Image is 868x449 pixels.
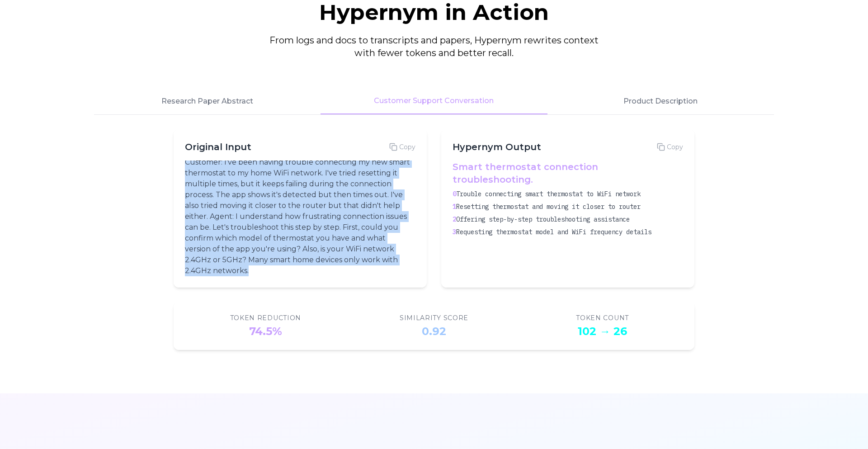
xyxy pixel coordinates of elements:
div: Similarity Score [400,313,468,322]
span: Copy [667,142,683,151]
button: Product Description [547,88,774,114]
div: 74.5% [249,324,282,339]
button: Copy [389,142,415,151]
h4: Smart thermostat connection troubleshooting. [453,161,679,186]
h3: Hypernym Output [453,141,541,153]
span: Resetting thermostat and moving it closer to router [456,203,641,211]
div: Token Reduction [230,313,302,322]
span: 3 [453,228,456,236]
span: 2 [453,215,456,223]
div: 0.92 [422,324,446,339]
span: Requesting thermostat model and WiFi frequency details [456,228,651,236]
p: From logs and docs to transcripts and papers, Hypernym rewrites context with fewer tokens and bet... [260,34,608,59]
button: Research Paper Abstract [94,88,321,114]
span: Copy [399,142,415,151]
span: 1 [453,203,456,211]
span: Offering step-by-step troubleshooting assistance [456,215,630,223]
span: Trouble connecting smart thermostat to WiFi network [456,190,641,198]
button: Customer Support Conversation [321,88,547,114]
h3: Original Input [185,141,251,153]
span: 0 [453,190,456,198]
p: Customer: I've been having trouble connecting my new smart thermostat to my home WiFi network. I'... [185,157,412,276]
button: Copy [657,142,683,151]
div: 102 → 26 [578,324,627,339]
div: Token Count [576,313,629,322]
h2: Hypernym in Action [94,1,774,23]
